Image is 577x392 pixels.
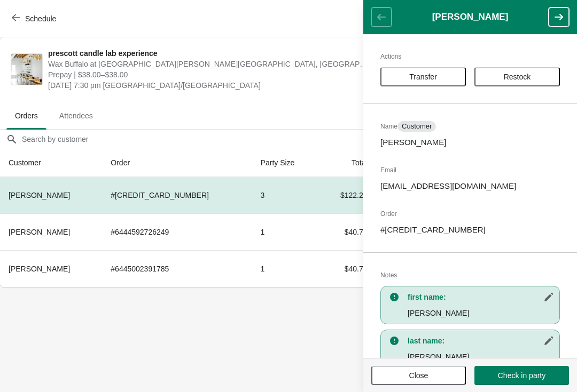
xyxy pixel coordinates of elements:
td: 1 [252,213,319,250]
td: $40.76 [318,250,376,287]
span: Close [409,371,428,380]
span: Check in party [498,371,545,380]
td: 1 [252,250,319,287]
span: Schedule [25,14,56,23]
td: # 6444592726249 [102,213,252,250]
td: # 6445002391785 [102,250,252,287]
input: Search by customer [21,130,577,149]
button: Check in party [474,366,569,385]
h2: Actions [380,51,560,62]
th: Total [318,149,376,177]
h3: last name: [408,335,554,346]
span: Wax Buffalo at [GEOGRAPHIC_DATA][PERSON_NAME][GEOGRAPHIC_DATA], [GEOGRAPHIC_DATA], [GEOGRAPHIC_DA... [48,59,371,69]
th: Order [102,149,252,177]
span: Attendees [51,106,102,125]
img: prescott candle lab experience [11,54,42,85]
button: Close [371,366,466,385]
h2: Name [380,121,560,132]
p: [PERSON_NAME] [380,137,560,148]
span: prescott candle lab experience [48,48,371,59]
span: [PERSON_NAME] [9,265,70,273]
td: $122.27 [318,177,376,213]
span: Orders [6,106,46,125]
p: [PERSON_NAME] [408,308,554,318]
h1: [PERSON_NAME] [392,12,549,22]
span: [DATE] 7:30 pm [GEOGRAPHIC_DATA]/[GEOGRAPHIC_DATA] [48,80,371,91]
span: [PERSON_NAME] [9,228,70,236]
span: Prepay | $38.00–$38.00 [48,69,371,80]
p: # [CREDIT_CARD_NUMBER] [380,225,560,235]
h2: Email [380,165,560,175]
p: [PERSON_NAME] [408,351,554,362]
th: Party Size [252,149,319,177]
td: # [CREDIT_CARD_NUMBER] [102,177,252,213]
button: Transfer [380,67,466,86]
td: $40.76 [318,213,376,250]
span: Transfer [409,73,437,81]
h2: Order [380,209,560,219]
h2: Notes [380,270,560,281]
span: [PERSON_NAME] [9,191,70,199]
p: [EMAIL_ADDRESS][DOMAIN_NAME] [380,181,560,191]
td: 3 [252,177,319,213]
button: Schedule [5,9,65,28]
span: Restock [504,73,531,81]
button: Restock [474,67,560,86]
span: Customer [402,122,432,131]
h3: first name: [408,292,554,302]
